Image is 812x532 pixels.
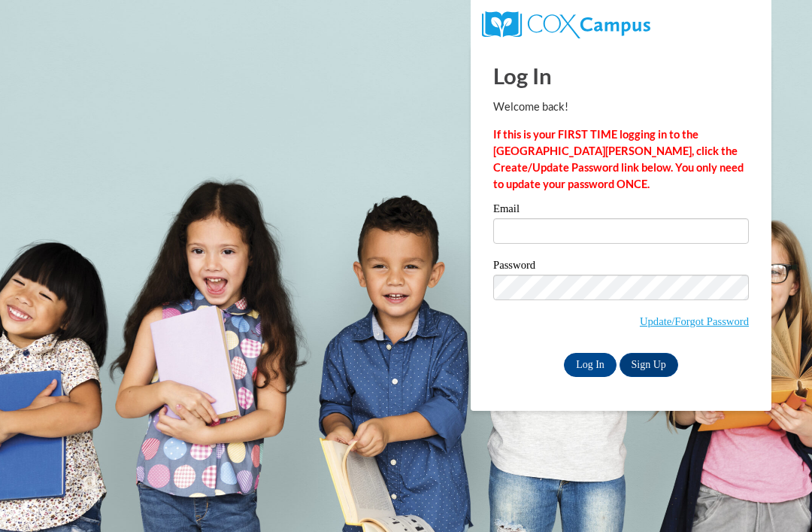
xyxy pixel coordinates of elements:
label: Password [493,260,749,275]
h1: Log In [493,60,749,91]
strong: If this is your FIRST TIME logging in to the [GEOGRAPHIC_DATA][PERSON_NAME], click the Create/Upd... [493,128,744,190]
img: COX Campus [482,11,650,38]
p: Welcome back! [493,99,749,115]
a: Update/Forgot Password [640,315,749,327]
input: Log In [564,353,617,377]
a: Sign Up [620,353,678,377]
label: Email [493,203,749,218]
